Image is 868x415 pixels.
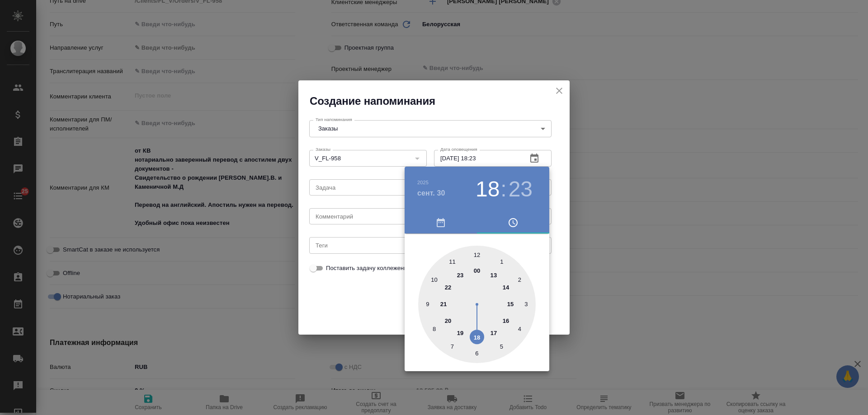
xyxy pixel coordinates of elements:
[476,177,500,202] button: 18
[417,188,445,199] button: сент. 30
[509,177,533,202] button: 23
[500,177,506,202] h3: :
[417,180,429,185] button: 2025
